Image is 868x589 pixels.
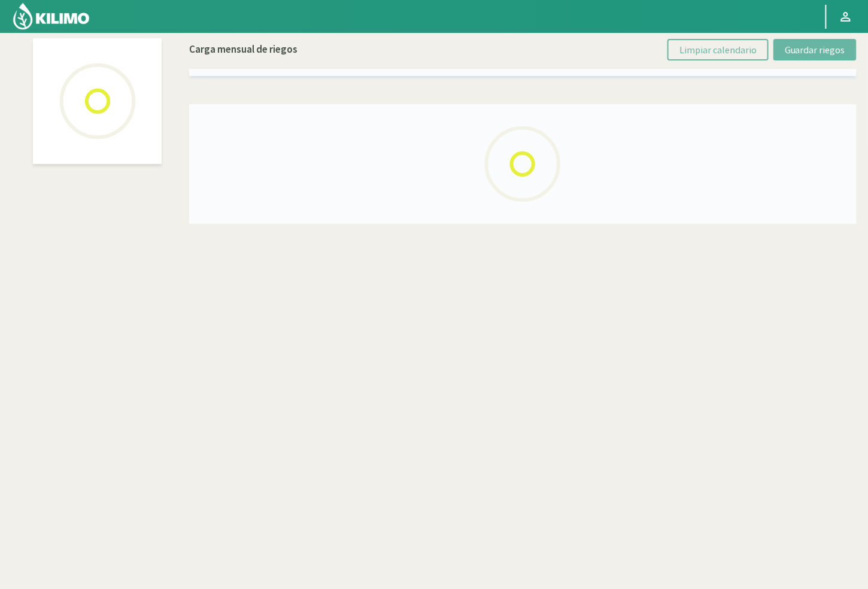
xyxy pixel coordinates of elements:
p: Carga mensual de riegos [189,42,298,57]
button: Limpiar calendario [667,39,769,60]
img: Loading... [38,41,157,161]
span: Limpiar calendario [679,44,757,56]
img: Kilimo [12,2,90,31]
img: Loading... [463,104,582,224]
span: Guardar riegos [785,44,845,56]
button: Guardar riegos [773,39,857,60]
